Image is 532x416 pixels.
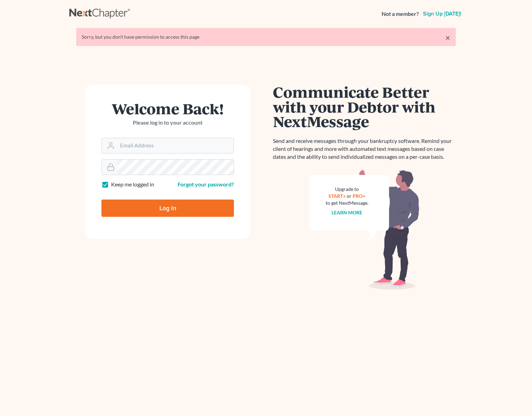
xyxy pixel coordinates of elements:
[353,193,366,199] a: PRO+
[445,33,450,42] a: ×
[101,101,234,116] h1: Welcome Back!
[82,33,450,40] div: Sorry, but you don't have permission to access this page
[329,193,346,199] a: START+
[347,193,352,199] span: or
[273,85,456,129] h1: Communicate Better with your Debtor with NextMessage
[382,10,419,18] strong: Not a member?
[326,186,368,193] div: Upgrade to
[309,169,420,290] img: nextmessage_bg-59042aed3d76b12b5cd301f8e5b87938c9018125f34e5fa2b7a6b67550977c72.svg
[422,11,463,17] a: Sign up [DATE]!
[101,119,234,127] p: Please log in to your account
[111,181,154,188] label: Keep me logged in
[326,200,368,206] div: to get NextMessage.
[332,210,363,215] a: Learn more
[101,200,234,217] input: Log In
[273,137,456,161] p: Send and receive messages through your bankruptcy software. Remind your client of hearings and mo...
[117,138,234,153] input: Email Address
[178,181,234,187] a: Forgot your password?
